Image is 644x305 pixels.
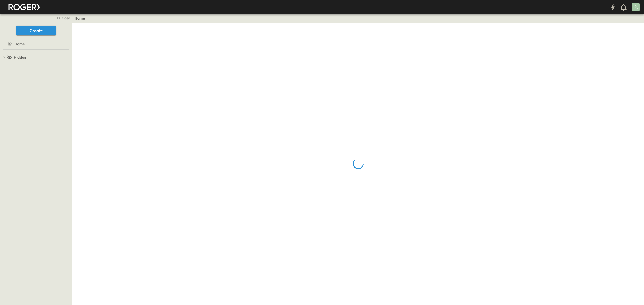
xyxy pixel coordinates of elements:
span: Hidden [14,55,26,60]
button: Create [16,26,56,35]
nav: breadcrumbs [75,16,88,21]
a: Home [1,40,70,48]
button: close [54,14,71,21]
a: Home [75,16,85,21]
span: Home [14,41,25,47]
span: close [62,15,70,21]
